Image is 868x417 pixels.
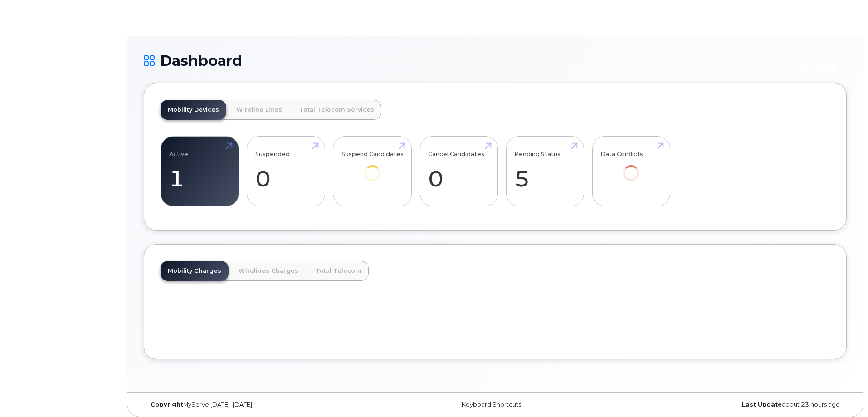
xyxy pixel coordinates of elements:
[428,142,489,201] a: Cancel Candidates 0
[161,261,229,281] a: Mobility Charges
[308,261,369,281] a: Total Telecom
[742,401,782,408] strong: Last Update
[255,142,317,201] a: Suspended 0
[144,53,761,69] h1: Dashboard
[231,261,306,281] a: Wirelines Charges
[514,142,575,201] a: Pending Status 5
[341,142,404,194] a: Suspend Candidates
[765,60,847,76] button: Customer Card
[612,401,847,408] div: about 23 hours ago
[229,100,289,120] a: Wireline Lines
[462,401,521,408] a: Keyboard Shortcuts
[292,100,381,120] a: Total Telecom Services
[161,100,226,120] a: Mobility Devices
[151,401,183,408] strong: Copyright
[600,142,662,194] a: Data Conflicts
[169,142,230,201] a: Active 1
[144,401,378,408] div: MyServe [DATE]–[DATE]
